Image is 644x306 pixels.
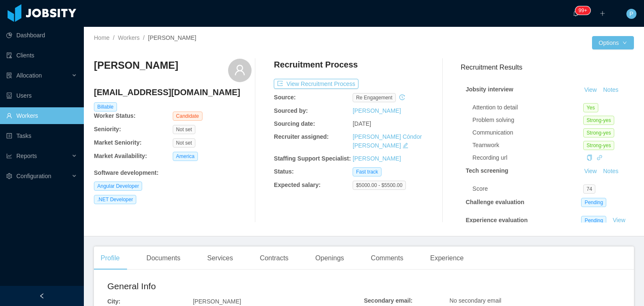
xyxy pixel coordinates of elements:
[600,10,605,16] i: icon: plus
[353,181,406,190] span: $5000.00 - $5500.00
[583,184,595,194] span: 74
[399,94,405,100] i: icon: history
[234,64,246,76] i: icon: user
[597,154,602,161] a: icon: link
[466,86,514,93] strong: Jobsity interview
[473,153,583,162] div: Recording url
[353,167,382,176] span: Fast track
[449,297,501,304] span: No secondary email
[274,155,351,162] b: Staffing Support Specialist:
[583,141,614,150] span: Strong-yes
[94,126,121,132] b: Seniority:
[274,120,315,127] b: Sourcing date:
[6,107,77,124] a: icon: userWorkers
[16,173,51,179] span: Configuration
[274,107,308,114] b: Sourced by:
[143,34,145,41] span: /
[6,127,77,144] a: icon: profileTasks
[6,173,12,179] i: icon: setting
[466,199,525,205] strong: Challenge evaluation
[94,59,178,72] h3: [PERSON_NAME]
[466,167,509,174] strong: Tech screening
[94,102,117,112] span: Billable
[583,128,614,137] span: Strong-yes
[423,246,470,270] div: Experience
[253,246,295,270] div: Contracts
[581,198,606,207] span: Pending
[587,153,592,162] div: Copy
[94,139,142,146] b: Market Seniority:
[113,34,114,41] span: /
[473,184,583,193] div: Score
[274,79,358,89] button: icon: exportView Recruitment Process
[583,116,614,125] span: Strong-yes
[94,195,136,204] span: .NET Developer
[107,280,364,293] h2: General Info
[6,27,77,44] a: icon: pie-chartDashboard
[353,155,401,162] a: [PERSON_NAME]
[364,246,410,270] div: Comments
[575,6,590,15] sup: 1729
[583,103,598,112] span: Yes
[461,62,634,73] h3: Recruitment Results
[200,246,239,270] div: Services
[6,153,12,159] i: icon: line-chart
[16,72,42,79] span: Allocation
[274,182,320,188] b: Expected salary:
[473,103,583,112] div: Attention to detail
[353,93,396,102] span: re engagement
[173,138,195,148] span: Not set
[94,182,142,191] span: Angular Developer
[94,86,252,98] h4: [EMAIL_ADDRESS][DOMAIN_NAME]
[173,112,203,121] span: Candidate
[148,34,196,41] span: [PERSON_NAME]
[274,94,296,101] b: Source:
[353,133,422,149] a: [PERSON_NAME] Cóndor [PERSON_NAME]
[94,112,135,119] b: Worker Status:
[473,141,583,150] div: Teamwork
[581,86,600,93] a: View
[274,133,329,140] b: Recruiter assigned:
[473,128,583,137] div: Communication
[173,152,198,161] span: America
[193,298,241,305] span: [PERSON_NAME]
[364,297,413,304] b: Secondary email:
[597,155,602,161] i: icon: link
[592,36,634,49] button: Optionsicon: down
[173,125,195,134] span: Not set
[118,34,140,41] a: Workers
[573,10,579,16] i: icon: bell
[473,116,583,124] div: Problem solving
[466,217,528,223] strong: Experience evaluation
[6,87,77,104] a: icon: robotUsers
[107,298,120,305] b: City:
[600,166,622,176] button: Notes
[309,246,351,270] div: Openings
[581,216,606,225] span: Pending
[94,34,109,41] a: Home
[581,168,600,174] a: View
[402,143,408,148] i: icon: edit
[6,73,12,78] i: icon: solution
[94,153,147,159] b: Market Availability:
[629,9,633,19] span: P
[6,47,77,64] a: icon: auditClients
[353,120,371,127] span: [DATE]
[140,246,187,270] div: Documents
[274,168,293,175] b: Status:
[610,217,628,223] a: View
[16,153,37,159] span: Reports
[587,155,592,161] i: icon: copy
[94,169,158,176] b: Software development :
[274,80,358,87] a: icon: exportView Recruitment Process
[274,59,358,70] h4: Recruitment Process
[94,246,126,270] div: Profile
[353,107,401,114] a: [PERSON_NAME]
[600,85,622,95] button: Notes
